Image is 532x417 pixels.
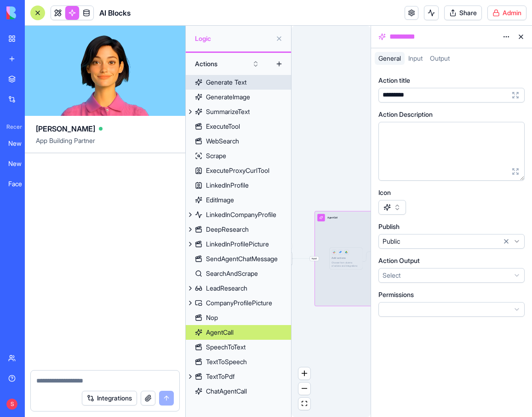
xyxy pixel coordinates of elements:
div: Facebook Campaign Analyzer [8,179,34,189]
label: Action Output [378,256,420,265]
a: SummarizeText [186,104,291,119]
label: Icon [378,188,391,197]
a: DeepResearch [186,222,291,237]
span: General [378,54,401,62]
a: LeadResearch [186,281,291,296]
div: LinkedInCompanyProfile [206,210,276,219]
button: zoom out [298,383,310,395]
label: Publish [378,222,400,231]
a: SpeechToText [186,340,291,354]
span: [PERSON_NAME] [36,123,95,134]
a: LinkedInProfilePicture [186,237,291,251]
button: Share [444,6,482,20]
button: Actions [190,57,264,71]
span: Input [408,54,423,62]
h1: AI Blocks [99,7,131,18]
div: TextToPdf [206,372,235,381]
div: New App [8,159,34,168]
div: ChatAgentCall [206,387,247,396]
a: Nop [186,310,291,325]
div: AgentCall [206,328,234,337]
a: ExecuteProxyCurlTool [186,163,291,178]
div: Nop [206,313,218,322]
a: CompanyProfilePicture [186,296,291,310]
div: GenerateImage [206,92,250,102]
div: ExecuteTool [206,122,240,131]
a: ExecuteTool [186,119,291,134]
span: S [6,399,17,410]
span: Recent [3,123,22,131]
div: Generate Text [206,78,246,87]
div: ExecuteProxyCurlTool [206,166,269,175]
a: GenerateImage [186,90,291,104]
a: EditImage [186,193,291,207]
div: Scrape [206,151,226,160]
img: logo [6,6,63,19]
a: LinkedInProfile [186,178,291,193]
span: Input [310,257,319,261]
label: Action Description [378,110,433,119]
button: zoom in [298,367,310,380]
a: LinkedInCompanyProfile [186,207,291,222]
a: AgentCall [186,325,291,340]
label: Action title [378,76,410,85]
button: Admin [487,6,526,20]
a: SendAgentChatMessage [186,251,291,266]
span: Output [430,54,450,62]
div: TextToSpeech [206,357,247,366]
div: AgentCall [327,216,338,219]
label: Permissions [378,290,414,299]
a: TextToPdf [186,369,291,384]
div: SpeechToText [206,343,246,352]
div: WebSearch [206,137,239,146]
div: New App [8,139,34,148]
div: SummarizeText [206,107,250,116]
div: SendAgentChatMessage [206,254,278,263]
div: EditImage [206,195,234,205]
button: Integrations [82,391,137,406]
button: fit view [298,398,310,410]
div: SearchAndScrape [206,269,258,278]
div: DeepResearch [206,225,249,234]
span: Logic [195,34,272,43]
div: LeadResearch [206,284,247,293]
a: New App [3,154,40,173]
div: CompanyProfilePicture [206,298,272,308]
div: InputAgentCallLogicAdd actionsChoose from dozensof actions and integrations [315,211,410,306]
a: SearchAndScrape [186,266,291,281]
span: App Building Partner [36,136,174,153]
div: LinkedInProfile [206,181,249,190]
a: Generate Text [186,75,291,90]
a: Scrape [186,149,291,163]
a: New App [3,134,40,153]
a: WebSearch [186,134,291,149]
a: ChatAgentCall [186,384,291,399]
a: Facebook Campaign Analyzer [3,175,40,193]
div: LinkedInProfilePicture [206,240,269,249]
a: TextToSpeech [186,354,291,369]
